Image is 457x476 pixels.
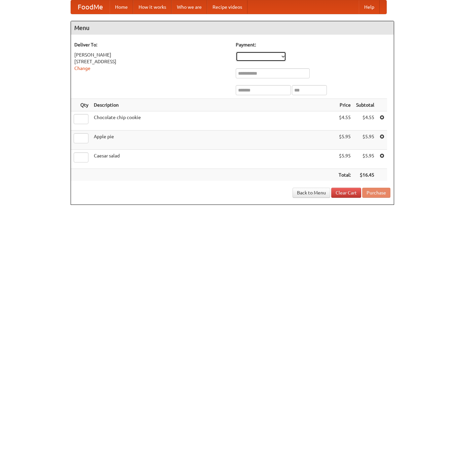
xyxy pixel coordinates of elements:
td: $4.55 [336,111,353,131]
a: Change [74,66,90,71]
th: Price [336,99,353,111]
button: Purchase [362,188,390,198]
h5: Payment: [236,41,390,48]
td: $5.95 [353,131,377,150]
td: Chocolate chip cookie [91,111,336,131]
div: [PERSON_NAME] [74,51,229,58]
a: FoodMe [71,0,110,14]
th: $16.45 [353,169,377,181]
th: Description [91,99,336,111]
td: $5.95 [353,150,377,169]
a: Help [359,0,380,14]
a: Clear Cart [331,188,361,198]
th: Qty [71,99,91,111]
a: Recipe videos [207,0,247,14]
a: How it works [133,0,172,14]
td: $4.55 [353,111,377,131]
th: Subtotal [353,99,377,111]
th: Total: [336,169,353,181]
a: Home [110,0,133,14]
td: Caesar salad [91,150,336,169]
td: $5.95 [336,131,353,150]
a: Back to Menu [293,188,330,198]
h4: Menu [71,21,394,35]
td: $5.95 [336,150,353,169]
div: [STREET_ADDRESS] [74,58,229,65]
h5: Deliver To: [74,41,229,48]
a: Who we are [172,0,207,14]
td: Apple pie [91,131,336,150]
